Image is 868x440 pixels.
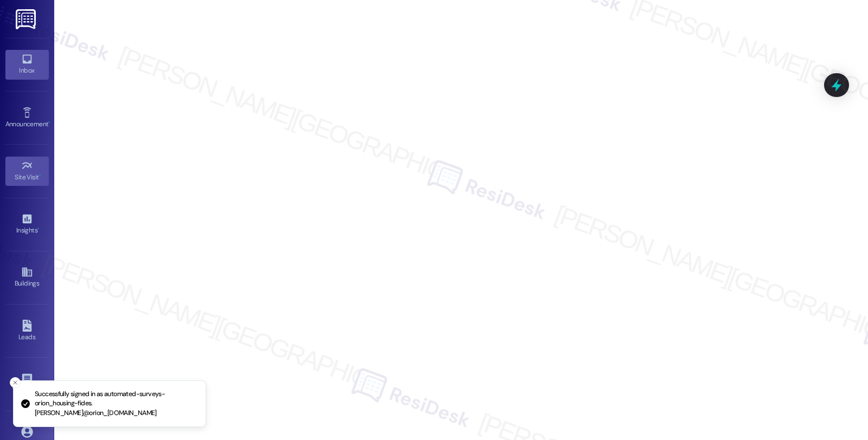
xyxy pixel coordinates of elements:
[5,210,49,239] a: Insights •
[5,316,49,346] a: Leads
[10,377,21,388] button: Close toast
[5,157,49,186] a: Site Visit •
[37,225,39,232] span: •
[5,370,49,399] a: Templates •
[16,9,38,29] img: ResiDesk Logo
[35,390,197,418] p: Successfully signed in as automated-surveys-orion_housing-fides.[PERSON_NAME]@orion_[DOMAIN_NAME]
[5,50,49,79] a: Inbox
[48,119,50,126] span: •
[39,172,41,179] span: •
[5,263,49,292] a: Buildings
